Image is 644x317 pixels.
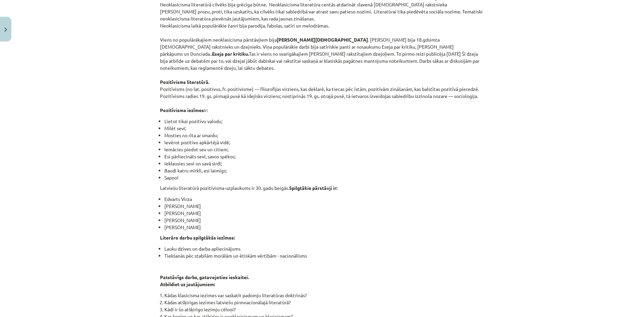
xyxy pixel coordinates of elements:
[277,37,368,43] strong: [PERSON_NAME][DEMOGRAPHIC_DATA]
[164,167,484,174] li: Baudi katru mirkli, esi laimīgs;
[164,125,484,132] li: Mīlēt sevi;
[160,79,209,85] strong: Pozitīvisms literatūrā.
[164,146,484,153] li: Iemācies piedot sev un citiem;
[289,185,337,191] strong: Spilgtākie pārstāvji ir:
[164,217,484,224] li: [PERSON_NAME]
[164,252,484,259] li: Tiekšanās pēc stabilām morālām un ētiskām vērtībām - nacionālisms
[164,132,484,139] li: Mosties no rīta ar smaidu;
[212,51,249,57] strong: Eseja par kritiku.
[164,196,484,203] li: Edvarts Virza
[164,174,484,181] li: Sapņo!
[160,274,249,287] strong: Patstāvīgs darbs, gatavojoties ieskaitei. Atbildiet uz jautājumiem:
[164,210,484,217] li: [PERSON_NAME]
[160,107,204,113] strong: Pozitīvisma iezīmes
[164,245,484,252] li: Lauku dzīves un darba apliecinājums
[4,28,7,32] img: icon-close-lesson-0947bae3869378f0d4975bcd49f059093ad1ed9edebbc8119c70593378902aed.svg
[164,224,484,231] li: [PERSON_NAME]
[164,153,484,160] li: Esi pārliecināts sevī, savos spēkos;
[164,306,484,313] li: Kādi ir šo atšķirīgo iezīmju cēloņi?
[164,118,484,125] li: Lietot tikai pozitīvu valodu;
[164,292,484,299] li: Kādas klasicisma iezīmes var saskatīt padomju literatūras doktrīnās?
[160,184,484,192] p: Latviešu literatūrā pozitīvisma uzplaukums ir 30. gadu beigās.
[164,203,484,210] li: [PERSON_NAME]
[160,234,235,241] strong: Literāro darbu spilgtākās iezīmes:
[164,299,484,306] li: Kādas atšķirīgas iezīmes latviešu pirmnacionālajā literatūrā?
[164,160,484,167] li: Ieklausies sevī un savā sirdī;
[164,139,484,146] li: Ievērot pozitīvo apkārtējā vidē;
